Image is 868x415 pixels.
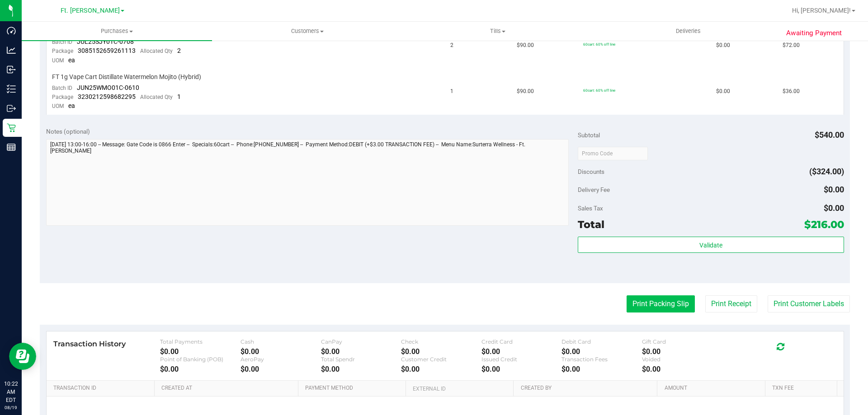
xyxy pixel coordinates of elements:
[804,218,844,231] span: $216.00
[481,338,562,345] div: Credit Card
[583,88,615,93] span: 60cart: 60% off line
[52,103,64,109] span: UOM
[642,338,722,345] div: Gift Card
[160,347,241,356] div: $0.00
[824,185,844,194] span: $0.00
[578,218,604,231] span: Total
[406,381,513,397] th: External ID
[783,87,800,96] span: $36.00
[140,48,173,54] span: Allocated Qty
[212,22,402,41] a: Customers
[160,356,241,363] div: Point of Banking (POB)
[160,338,241,345] div: Total Payments
[578,131,600,139] span: Subtotal
[7,123,16,132] inline-svg: Retail
[578,186,610,193] span: Delivery Fee
[177,93,181,100] span: 1
[716,41,730,50] span: $0.00
[22,22,212,41] a: Purchases
[815,130,844,140] span: $540.00
[578,163,604,180] span: Discounts
[450,41,453,50] span: 2
[402,22,593,41] a: Tills
[7,46,16,55] inline-svg: Analytics
[768,295,850,312] button: Print Customer Labels
[140,94,173,100] span: Allocated Qty
[7,84,16,93] inline-svg: Inventory
[593,22,783,41] a: Deliveries
[716,87,730,96] span: $0.00
[78,47,136,54] span: 3085152659261113
[53,385,151,392] a: Transaction ID
[241,365,321,373] div: $0.00
[68,56,75,64] span: ea
[321,347,401,356] div: $0.00
[321,365,401,373] div: $0.00
[517,87,534,96] span: $90.00
[321,356,401,363] div: Total Spendr
[401,338,481,345] div: Check
[177,47,181,54] span: 2
[78,93,136,100] span: 3230212598682295
[7,26,16,35] inline-svg: Dashboard
[52,85,72,91] span: Batch ID
[212,27,402,35] span: Customers
[241,356,321,363] div: AeroPay
[642,365,722,373] div: $0.00
[401,356,481,363] div: Customer Credit
[578,147,648,160] input: Promo Code
[321,338,401,345] div: CanPay
[160,365,241,373] div: $0.00
[22,27,212,35] span: Purchases
[403,27,592,35] span: Tills
[481,347,562,356] div: $0.00
[699,242,722,249] span: Validate
[52,57,64,64] span: UOM
[521,385,654,392] a: Created By
[52,73,201,81] span: FT 1g Vape Cart Distillate Watermelon Mojito (Hybrid)
[481,365,562,373] div: $0.00
[7,65,16,74] inline-svg: Inbound
[241,347,321,356] div: $0.00
[305,385,402,392] a: Payment Method
[809,167,844,176] span: ($324.00)
[52,94,73,100] span: Package
[4,380,18,404] p: 10:22 AM EDT
[824,203,844,213] span: $0.00
[578,205,603,212] span: Sales Tax
[783,41,800,50] span: $72.00
[401,347,481,356] div: $0.00
[61,7,120,14] span: Ft. [PERSON_NAME]
[68,102,75,109] span: ea
[77,38,134,45] span: JUL25SJY01C-0708
[642,347,722,356] div: $0.00
[772,385,833,392] a: Txn Fee
[578,237,844,253] button: Validate
[561,338,642,345] div: Debit Card
[561,347,642,356] div: $0.00
[7,104,16,113] inline-svg: Outbound
[4,404,18,411] p: 08/19
[642,356,722,363] div: Voided
[450,87,453,96] span: 1
[7,143,16,152] inline-svg: Reports
[561,356,642,363] div: Transaction Fees
[9,343,36,370] iframe: Resource center
[46,128,90,135] span: Notes (optional)
[792,7,851,14] span: Hi, [PERSON_NAME]!
[401,365,481,373] div: $0.00
[583,42,615,47] span: 60cart: 60% off line
[705,295,757,312] button: Print Receipt
[561,365,642,373] div: $0.00
[665,385,762,392] a: Amount
[786,28,842,38] span: Awaiting Payment
[161,385,294,392] a: Created At
[627,295,695,312] button: Print Packing Slip
[241,338,321,345] div: Cash
[77,84,139,91] span: JUN25WMO01C-0610
[52,48,73,54] span: Package
[517,41,534,50] span: $90.00
[664,27,713,35] span: Deliveries
[52,39,72,45] span: Batch ID
[481,356,562,363] div: Issued Credit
